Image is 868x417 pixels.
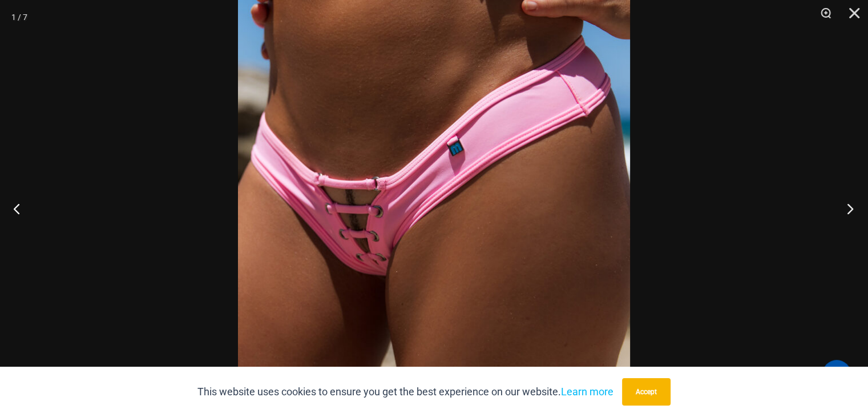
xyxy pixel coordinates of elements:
[825,180,868,237] button: Next
[11,9,27,26] div: 1 / 7
[197,383,613,400] p: This website uses cookies to ensure you get the best experience on our website.
[561,386,613,398] a: Learn more
[622,378,671,406] button: Accept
